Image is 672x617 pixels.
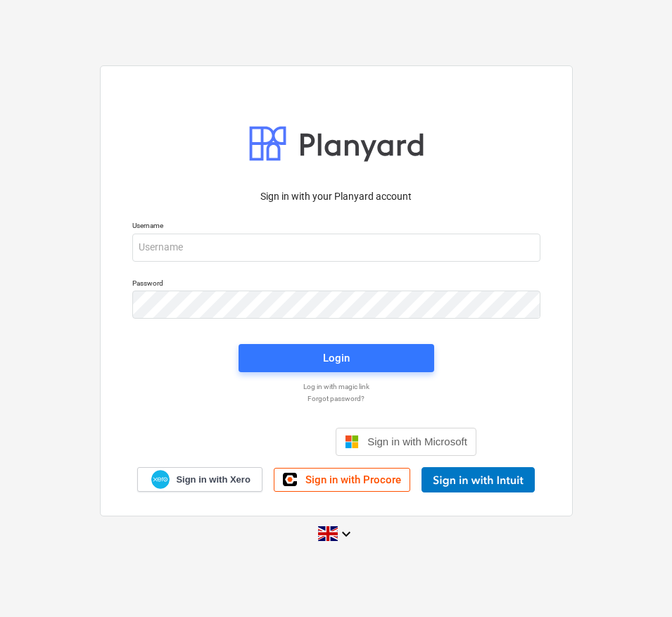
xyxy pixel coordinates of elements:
img: Xero logo [151,470,170,489]
a: Forgot password? [125,394,547,403]
span: Sign in with Xero [176,473,250,486]
a: Sign in with Procore [274,468,410,492]
iframe: Sign in with Google Button [189,426,331,457]
div: Login [323,349,350,367]
span: Sign in with Procore [305,473,401,486]
span: Sign in with Microsoft [367,435,467,447]
input: Username [132,234,540,262]
img: Microsoft logo [345,435,359,449]
iframe: Chat Widget [602,549,672,617]
p: Username [132,221,540,233]
p: Password [132,279,540,291]
a: Sign in with Xero [137,467,262,492]
a: Log in with magic link [125,382,547,391]
p: Sign in with your Planyard account [132,189,540,204]
i: keyboard_arrow_down [338,526,355,542]
button: Login [239,344,434,372]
